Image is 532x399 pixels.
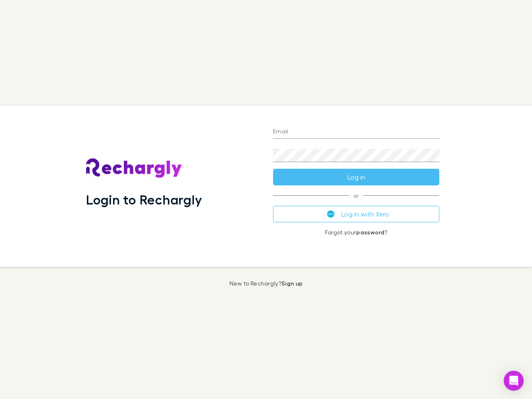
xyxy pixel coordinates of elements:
div: Open Intercom Messenger [504,371,524,391]
img: Rechargly's Logo [86,158,182,178]
a: password [356,229,384,236]
p: Forgot your ? [273,229,439,236]
button: Log in with Xero [273,206,439,222]
h1: Login to Rechargly [86,192,202,207]
button: Log in [273,169,439,185]
a: Sign up [281,280,303,287]
span: or [273,195,439,196]
p: New to Rechargly? [229,280,303,287]
img: Xero's logo [327,210,335,218]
